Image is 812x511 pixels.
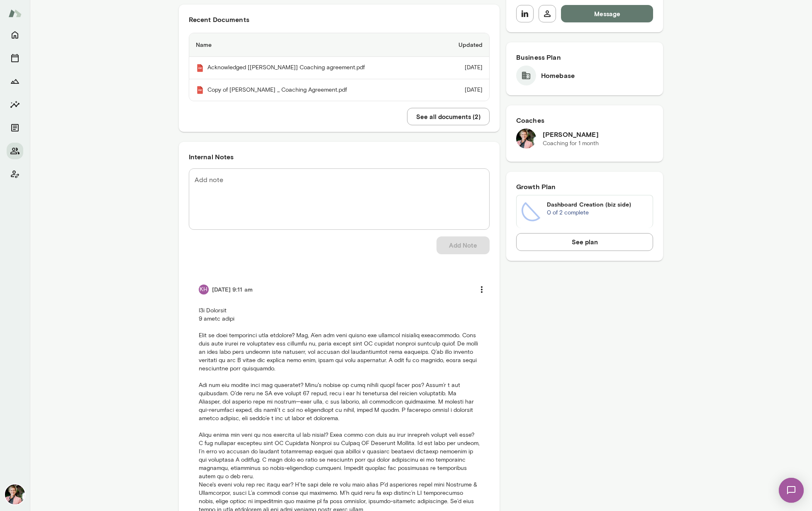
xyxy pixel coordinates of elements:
img: Mento [8,5,22,21]
button: Client app [7,166,23,182]
th: Updated [438,33,489,57]
td: [DATE] [438,79,489,101]
button: Members [7,143,23,159]
button: Growth Plan [7,73,23,90]
button: See all documents (2) [407,108,490,125]
button: Home [7,27,23,43]
button: See plan [516,233,654,251]
p: 0 of 2 complete [547,209,648,217]
th: Acknowledged [[PERSON_NAME]] Coaching agreement.pdf [189,57,438,79]
h6: Business Plan [516,52,654,62]
h6: Dashboard Creation (biz side) [547,200,648,209]
button: Insights [7,96,23,113]
th: Copy of [PERSON_NAME] _ Coaching Agreement.pdf [189,79,438,101]
button: Sessions [7,50,23,66]
h6: Coaches [516,115,654,125]
h6: Recent Documents [189,15,490,24]
img: Mento [196,86,204,94]
h6: Growth Plan [516,182,654,192]
h6: [DATE] 9:11 am [212,285,253,294]
div: KH [199,285,209,294]
h6: Homebase [541,71,575,80]
p: Coaching for 1 month [543,139,599,148]
th: Name [189,33,438,57]
h6: [PERSON_NAME] [543,129,599,139]
button: Message [561,5,654,22]
img: Mento [196,64,204,72]
button: more [473,281,490,298]
img: Kelly K. Oliver [5,484,25,504]
h6: Internal Notes [189,152,490,162]
img: Kelly K. Oliver [516,129,536,148]
button: Documents [7,119,23,136]
td: [DATE] [438,57,489,79]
